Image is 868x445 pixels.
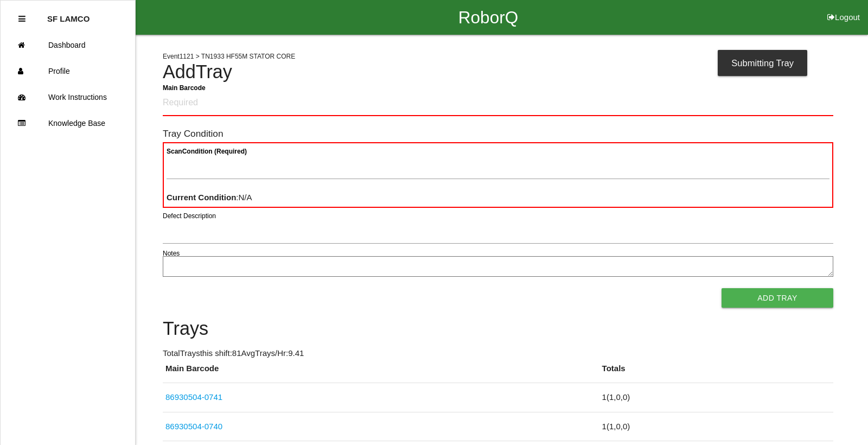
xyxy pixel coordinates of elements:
span: : N/A [167,193,252,202]
input: Required [163,91,833,116]
label: Defect Description [163,211,216,221]
h6: Tray Condition [163,129,833,139]
p: Total Trays this shift: 81 Avg Trays /Hr: 9.41 [163,347,833,360]
a: 86930504-0741 [165,392,222,402]
label: Notes [163,249,180,258]
p: SF LAMCO [47,6,90,23]
div: Submitting Tray [718,50,807,76]
h4: Trays [163,319,833,339]
div: Close [18,6,25,32]
a: 86930504-0740 [165,422,222,431]
b: Scan Condition (Required) [167,148,247,155]
h4: Add Tray [163,62,833,82]
th: Main Barcode [163,363,599,383]
button: Add Tray [722,288,833,308]
a: Knowledge Base [1,110,135,136]
b: Current Condition [167,193,236,202]
th: Totals [599,363,833,383]
span: Event 1121 > TN1933 HF55M STATOR CORE [163,53,295,60]
a: Work Instructions [1,84,135,110]
b: Main Barcode [163,84,206,91]
td: 1 ( 1 , 0 , 0 ) [599,383,833,412]
a: Dashboard [1,32,135,58]
a: Profile [1,58,135,84]
td: 1 ( 1 , 0 , 0 ) [599,412,833,441]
